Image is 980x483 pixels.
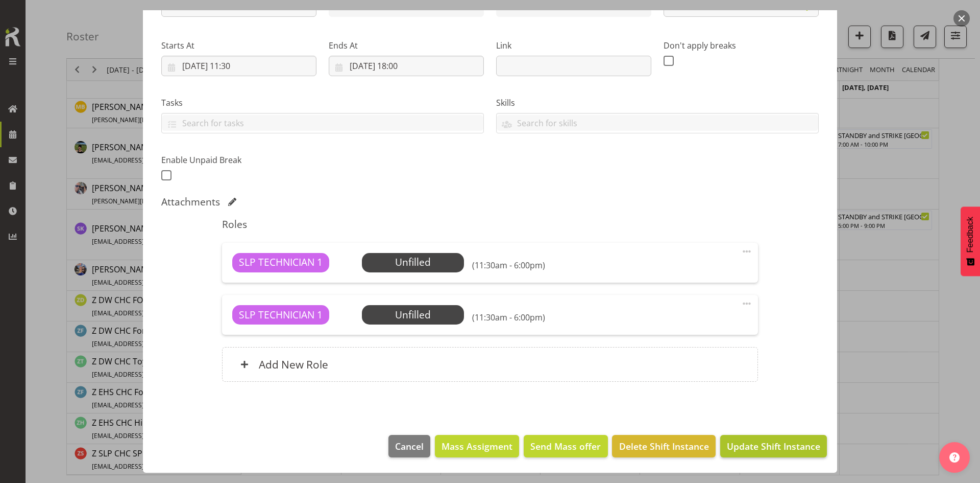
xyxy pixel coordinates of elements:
button: Update Shift Instance [720,435,827,457]
label: Tasks [161,97,484,109]
h6: (11:30am - 6:00pm) [472,312,545,323]
button: Cancel [388,435,430,457]
span: Update Shift Instance [727,440,820,453]
span: Delete Shift Instance [619,440,709,453]
span: Cancel [395,440,424,453]
span: SLP TECHNICIAN 1 [239,255,323,270]
label: Skills [496,97,819,109]
label: Starts At [161,39,316,52]
h6: (11:30am - 6:00pm) [472,260,545,270]
h5: Roles [222,218,757,231]
button: Feedback - Show survey [961,206,980,276]
input: Search for tasks [162,115,483,131]
span: Unfilled [395,308,431,321]
label: Enable Unpaid Break [161,154,316,166]
span: Feedback [966,217,975,252]
span: Unfilled [395,255,431,269]
button: Send Mass offer [524,435,607,457]
input: Search for skills [497,115,818,131]
label: Ends At [329,39,484,52]
h6: Add New Role [259,358,328,371]
img: help-xxl-2.png [949,452,960,463]
button: Delete Shift Instance [612,435,715,457]
button: Mass Assigment [435,435,519,457]
input: Click to select... [329,56,484,76]
span: Mass Assigment [442,440,512,453]
h5: Attachments [161,196,220,208]
span: Send Mass offer [530,440,601,453]
span: SLP TECHNICIAN 1 [239,308,323,323]
label: Link [496,39,651,52]
label: Don't apply breaks [664,39,819,52]
input: Click to select... [161,56,316,76]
